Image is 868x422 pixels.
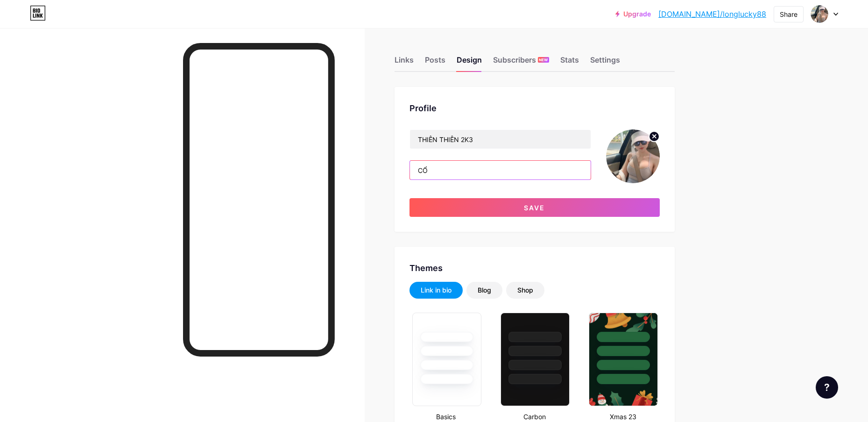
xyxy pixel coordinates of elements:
input: Name [410,130,591,149]
div: Link in bio [421,286,452,295]
button: Save [409,198,660,217]
div: Links [395,54,414,71]
div: Subscribers [493,54,549,71]
div: Posts [425,54,445,71]
div: Xmas 23 [586,412,659,422]
div: Basics [409,412,483,422]
div: Shop [517,286,533,295]
div: Profile [409,102,660,114]
img: Ngô Minh Hưng [811,5,828,23]
div: Design [457,54,482,71]
div: Settings [590,54,620,71]
input: Bio [410,161,591,179]
img: Ngô Minh Hưng [606,129,660,183]
div: Stats [560,54,579,71]
a: [DOMAIN_NAME]/longlucky88 [658,8,766,20]
div: Themes [409,262,660,274]
div: Share [780,9,797,19]
a: Upgrade [615,10,651,18]
div: Blog [478,286,491,295]
span: Save [524,204,545,212]
div: Carbon [498,412,571,422]
span: NEW [539,57,548,63]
